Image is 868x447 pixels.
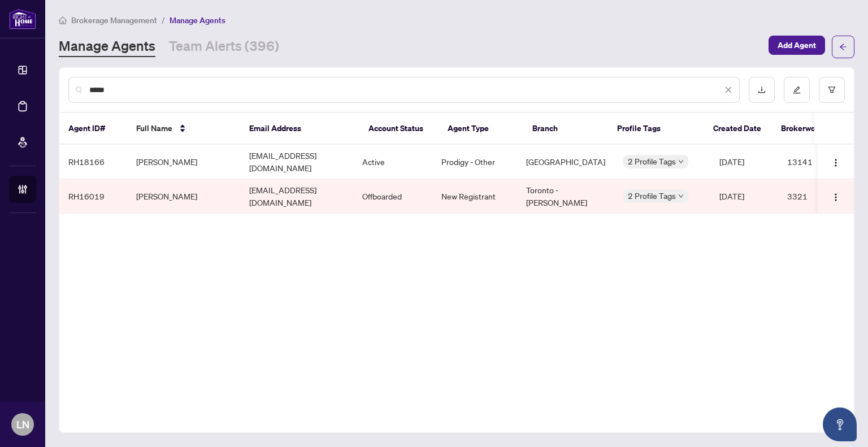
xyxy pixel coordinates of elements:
img: Logo [831,158,840,167]
li: / [162,14,165,27]
th: Agent ID# [59,113,127,145]
span: close [724,86,732,94]
td: [DATE] [710,145,778,179]
td: Prodigy - Other [432,145,517,179]
span: Add Agent [778,36,816,54]
span: home [59,16,67,24]
span: down [678,159,684,164]
td: Active [353,145,432,179]
button: edit [784,77,810,103]
th: Brokerwolf ID [772,113,840,145]
th: Profile Tags [608,113,704,145]
th: Created Date [704,113,772,145]
span: Brokerage Management [71,15,157,25]
span: 2 Profile Tags [628,155,676,168]
td: [EMAIL_ADDRESS][DOMAIN_NAME] [240,179,353,214]
span: Manage Agents [170,15,225,25]
span: down [678,193,684,199]
th: Full Name [127,113,240,145]
td: [PERSON_NAME] [127,145,240,179]
a: Manage Agents [59,37,155,57]
button: Logo [827,153,845,171]
img: Logo [831,193,840,202]
td: New Registrant [432,179,517,214]
button: Logo [827,187,845,205]
button: Add Agent [769,36,825,55]
span: arrow-left [839,43,847,51]
td: Toronto - [PERSON_NAME] [517,179,614,214]
td: [PERSON_NAME] [127,179,240,214]
td: 3321 [778,179,846,214]
td: 13141 [778,145,846,179]
button: Open asap [823,407,857,441]
td: [EMAIL_ADDRESS][DOMAIN_NAME] [240,145,353,179]
a: Team Alerts (396) [169,37,279,57]
span: 2 Profile Tags [628,189,676,202]
span: download [758,86,766,94]
span: filter [828,86,836,94]
th: Account Status [359,113,439,145]
th: Agent Type [439,113,523,145]
button: filter [819,77,845,103]
td: [GEOGRAPHIC_DATA] [517,145,614,179]
th: Email Address [240,113,359,145]
span: edit [793,86,801,94]
td: Offboarded [353,179,432,214]
img: logo [9,8,36,29]
th: Branch [523,113,608,145]
button: download [749,77,775,103]
td: RH18166 [59,145,127,179]
td: RH16019 [59,179,127,214]
span: LN [16,416,29,432]
td: [DATE] [710,179,778,214]
span: Full Name [136,122,172,134]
